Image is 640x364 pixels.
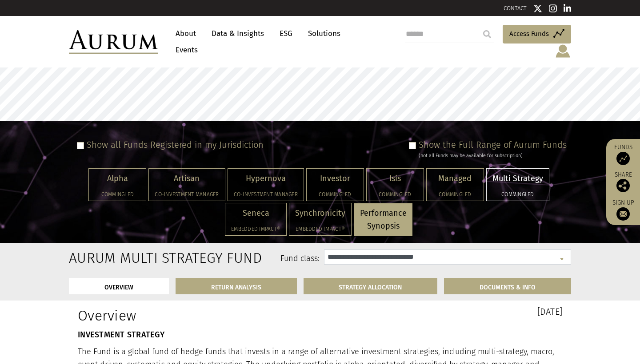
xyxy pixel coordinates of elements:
img: account-icon.svg [555,44,571,59]
div: (not all Funds may be available for subscription) [419,152,567,160]
img: Access Funds [616,152,630,165]
h5: Commingled [95,192,140,197]
a: ESG [275,25,297,42]
strong: INVESTMENT STRATEGY [78,330,164,340]
p: Performance Synopsis [360,207,407,233]
p: Isis [372,172,418,185]
img: Share this post [616,179,630,192]
a: Sign up [611,199,636,221]
p: Artisan [155,172,219,185]
h5: Commingled [492,192,543,197]
img: Sign up to our newsletter [616,207,630,221]
h5: Embedded Impact® [295,226,345,232]
img: Aurum [69,30,158,54]
a: STRATEGY ALLOCATION [304,278,438,294]
input: Submit [478,25,496,43]
p: Investor [312,172,358,185]
div: Share [611,172,636,192]
img: Linkedin icon [564,4,572,13]
p: Seneca [231,207,280,220]
img: Twitter icon [533,4,542,13]
label: Show all Funds Registered in my Jurisdiction [87,139,264,150]
h5: Commingled [372,192,418,197]
p: Managed [432,172,478,185]
a: DOCUMENTS & INFO [444,278,571,294]
a: About [171,25,200,42]
p: Hypernova [234,172,298,185]
p: Synchronicity [295,207,345,220]
p: Alpha [95,172,140,185]
a: Data & Insights [207,25,268,42]
label: Show the Full Range of Aurum Funds [419,139,567,150]
h5: Co-investment Manager [155,192,219,197]
h5: Co-investment Manager [234,192,298,197]
h2: Aurum Multi Strategy Fund [69,249,141,266]
span: Access Funds [509,28,549,39]
a: CONTACT [504,5,527,12]
h5: Commingled [432,192,478,197]
a: Funds [611,143,636,165]
label: Fund class: [155,253,320,265]
h5: Commingled [312,192,358,197]
a: Solutions [304,25,345,42]
h5: Embedded Impact® [231,226,280,232]
h3: [DATE] [327,307,562,316]
a: Access Funds [503,25,571,44]
h1: Overview [78,307,313,324]
a: Events [171,42,198,58]
img: Instagram icon [549,4,557,13]
p: Multi Strategy [492,172,543,185]
a: RETURN ANALYSIS [176,278,297,294]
